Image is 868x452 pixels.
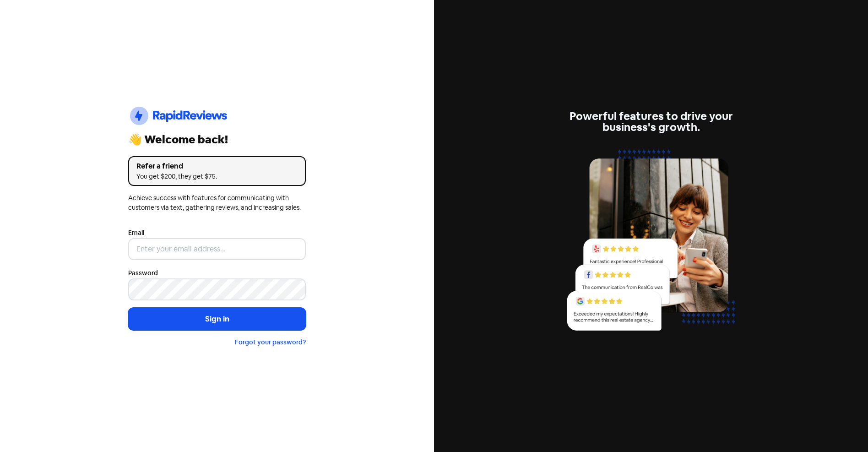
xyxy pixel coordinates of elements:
[136,161,298,172] div: Refer a friend
[136,172,298,181] div: You get $200, they get $75.
[562,111,740,133] div: Powerful features to drive your business's growth.
[128,193,306,212] div: Achieve success with features for communicating with customers via text, gathering reviews, and i...
[128,228,144,238] label: Email
[128,268,158,278] label: Password
[128,238,306,260] input: Enter your email address...
[562,144,740,341] img: reviews
[128,308,306,331] button: Sign in
[235,338,306,346] a: Forgot your password?
[128,134,306,145] div: 👋 Welcome back!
